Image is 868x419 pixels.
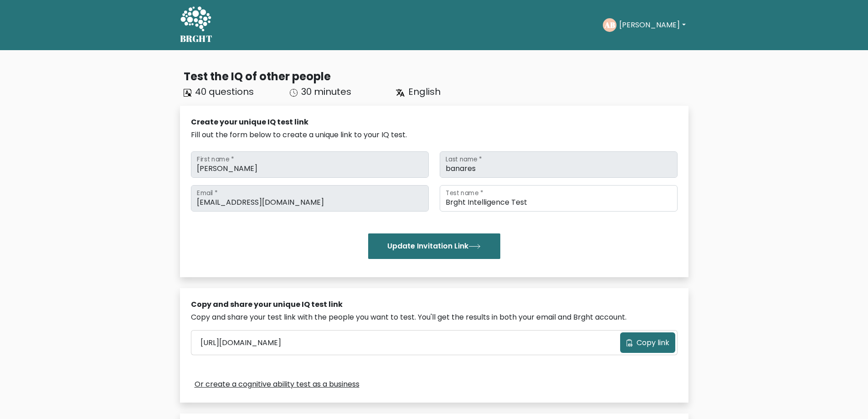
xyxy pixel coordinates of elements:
[440,185,678,212] input: Test name
[184,68,688,85] div: Test the IQ of other people
[191,129,678,140] div: Fill out the form below to create a unique link to your IQ test.
[408,85,441,98] span: English
[195,85,254,98] span: 40 questions
[180,33,213,44] h5: BRGHT
[191,117,678,128] div: Create your unique IQ test link
[191,151,429,178] input: First name
[368,233,500,259] button: Update Invitation Link
[191,312,678,323] div: Copy and share your test link with the people you want to test. You'll get the results in both yo...
[301,85,351,98] span: 30 minutes
[620,332,675,353] button: Copy link
[604,20,615,30] text: AB
[195,379,360,390] a: Or create a cognitive ability test as a business
[191,185,429,212] input: Email
[180,4,213,47] a: BRGHT
[616,19,688,31] button: [PERSON_NAME]
[440,151,678,178] input: Last name
[191,299,678,310] div: Copy and share your unique IQ test link
[637,337,669,348] span: Copy link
